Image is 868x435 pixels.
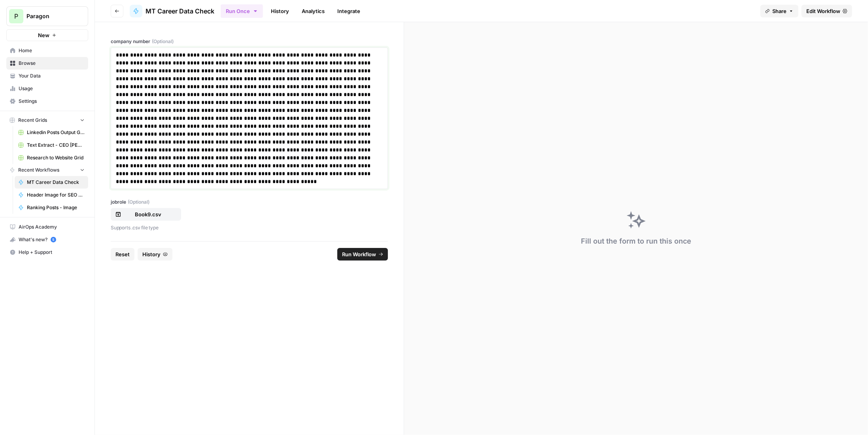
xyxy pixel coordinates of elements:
span: P [14,11,18,21]
a: Header Image for SEO Article [15,189,88,201]
a: 5 [51,237,56,242]
span: New [38,31,49,39]
button: Run Workflow [337,248,388,261]
a: MT Career Data Check [130,5,214,17]
button: Workspace: Paragon [6,6,88,26]
a: History [266,5,294,17]
span: MT Career Data Check [146,6,214,16]
a: Analytics [297,5,329,17]
a: Ranking Posts - Image [15,201,88,214]
span: Run Workflow [342,250,376,258]
button: Share [760,5,798,17]
button: Recent Grids [6,114,88,126]
span: Ranking Posts - Image [27,204,85,211]
span: Research to Website Grid [27,154,85,161]
label: company number [111,38,388,45]
span: Share [772,7,787,15]
button: History [138,248,172,261]
a: MT Career Data Check [15,176,88,189]
a: Home [6,44,88,57]
a: Text Extract - CEO [PERSON_NAME] [15,139,88,151]
span: Recent Workflows [18,166,59,174]
span: AirOps Academy [19,223,85,231]
a: AirOps Academy [6,221,88,233]
span: MT Career Data Check [27,179,85,186]
div: What's new? [7,234,88,246]
span: Linkedin Posts Output Grid [27,129,85,136]
span: Edit Workflow [806,7,840,15]
span: Browse [19,60,85,67]
span: Paragon [26,12,74,20]
button: Run Once [221,4,263,18]
a: Usage [6,82,88,95]
span: Home [19,47,85,54]
p: Book9.csv [123,210,174,218]
a: Linkedin Posts Output Grid [15,126,88,139]
span: Recent Grids [18,117,47,124]
a: Edit Workflow [802,5,852,17]
a: Research to Website Grid [15,151,88,164]
span: Settings [19,98,85,105]
button: New [6,29,88,41]
button: Reset [111,248,134,261]
button: Book9.csv [111,208,181,221]
text: 5 [52,238,54,242]
div: Fill out the form to run this once [581,236,691,247]
button: Help + Support [6,246,88,259]
span: Your Data [19,72,85,79]
p: Supports .csv file type [111,224,388,232]
span: Usage [19,85,85,92]
span: (Optional) [128,199,149,206]
a: Your Data [6,70,88,82]
span: Header Image for SEO Article [27,191,85,199]
span: (Optional) [152,38,174,45]
button: What's new? 5 [6,233,88,246]
button: Recent Workflows [6,164,88,176]
a: Integrate [333,5,365,17]
a: Browse [6,57,88,70]
a: Settings [6,95,88,108]
span: History [142,250,161,258]
span: Help + Support [19,249,85,256]
span: Text Extract - CEO [PERSON_NAME] [27,142,85,149]
span: Reset [115,250,130,258]
label: jobrole [111,199,388,206]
